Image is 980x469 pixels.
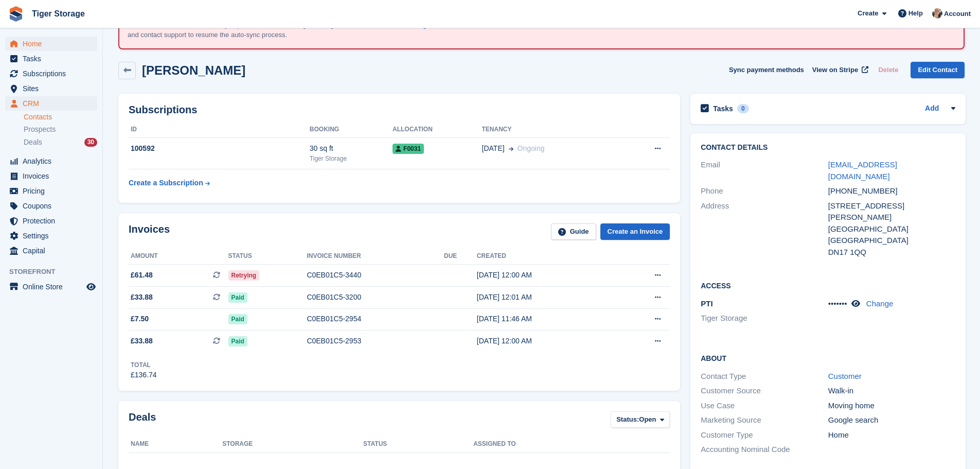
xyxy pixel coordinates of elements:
div: Moving home [828,400,955,412]
a: menu [5,96,97,111]
a: menu [5,199,97,213]
th: Tenancy [482,121,622,138]
div: Create a Subscription [129,178,203,188]
a: Change [866,299,894,308]
a: Customer [828,372,862,380]
h2: Tasks [713,104,733,113]
div: [DATE] 12:00 AM [477,336,616,346]
span: F0031 [393,144,424,154]
a: menu [5,51,97,66]
a: menu [5,229,97,243]
span: £7.50 [131,314,149,324]
a: menu [5,37,97,51]
button: Delete [874,62,902,79]
h2: [PERSON_NAME] [142,63,245,77]
a: menu [5,244,97,258]
h2: Access [701,280,955,290]
div: 30 [84,138,97,147]
span: Home [23,37,84,51]
a: menu [5,81,97,96]
span: £33.88 [131,336,153,346]
th: Due [444,248,477,265]
span: Create [858,8,878,19]
div: [DATE] 12:01 AM [477,292,616,303]
span: Settings [23,229,84,243]
div: Total [131,360,157,370]
span: Invoices [23,169,84,183]
div: 100592 [129,143,310,154]
a: Create an Invoice [600,223,670,240]
span: Prospects [24,125,56,134]
th: Assigned to [473,436,670,453]
a: menu [5,169,97,183]
span: Sites [23,81,84,96]
span: Online Store [23,280,84,294]
th: Invoice number [307,248,444,265]
div: [GEOGRAPHIC_DATA] [828,235,955,247]
a: menu [5,66,97,81]
a: Guide [551,223,596,240]
p: An error occurred with the auto-sync process for the site: Tiger Storage . Please review the for ... [128,20,513,40]
span: Coupons [23,199,84,213]
div: DN17 1QQ [828,247,955,258]
th: Status [228,248,307,265]
a: Deals 30 [24,137,97,148]
th: Name [129,436,222,453]
div: C0EB01C5-2953 [307,336,444,346]
button: Sync payment methods [729,62,804,79]
span: Subscriptions [23,66,84,81]
span: Protection [23,214,84,228]
div: Email [701,159,828,182]
span: Deals [24,137,42,147]
th: Amount [129,248,228,265]
div: C0EB01C5-2954 [307,314,444,324]
span: Paid [228,292,247,303]
th: ID [129,121,310,138]
span: Account [944,9,971,19]
th: Status [363,436,473,453]
div: Customer Source [701,385,828,397]
div: £136.74 [131,370,157,380]
span: ••••••• [828,299,847,308]
h2: Invoices [129,223,170,240]
div: Home [828,429,955,441]
span: Analytics [23,154,84,168]
div: Address [701,200,828,258]
a: menu [5,214,97,228]
div: 30 sq ft [310,143,393,154]
div: C0EB01C5-3440 [307,270,444,281]
span: Paid [228,314,247,324]
div: Marketing Source [701,414,828,426]
span: CRM [23,96,84,111]
a: Edit Contact [911,62,965,79]
div: C0EB01C5-3200 [307,292,444,303]
div: Google search [828,414,955,426]
span: PTI [701,299,712,308]
span: £33.88 [131,292,153,303]
a: menu [5,280,97,294]
div: Use Case [701,400,828,412]
a: Tiger Storage [28,5,89,22]
a: Prospects [24,124,97,135]
th: Booking [310,121,393,138]
img: Becky Martin [932,8,942,19]
span: Open [639,414,656,425]
span: Pricing [23,184,84,198]
a: Preview store [85,281,97,293]
button: Status: Open [611,411,670,428]
img: stora-icon-8386f47178a22dfd0bd8f6a31ec36ba5ce8667c1dd55bd0f319d3a0aa187defe.svg [8,6,24,22]
div: Accounting Nominal Code [701,444,828,456]
span: Ongoing [518,144,545,152]
div: [DATE] 12:00 AM [477,270,616,281]
span: Tasks [23,51,84,66]
span: Storefront [9,267,102,277]
span: £61.48 [131,270,153,281]
h2: Deals [129,411,156,430]
a: knowledge base [396,21,448,29]
h2: Subscriptions [129,104,670,116]
div: Walk-in [828,385,955,397]
div: [PHONE_NUMBER] [828,185,955,197]
div: [GEOGRAPHIC_DATA] [828,223,955,235]
span: Help [908,8,923,19]
span: View on Stripe [812,65,858,75]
